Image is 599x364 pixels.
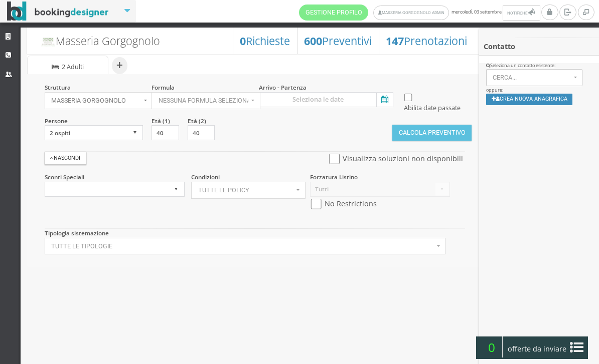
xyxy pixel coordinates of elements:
div: Seleziona un contatto esistente: [486,63,592,69]
button: Crea nuova anagrafica [486,94,573,105]
span: Cerca... [493,74,571,81]
a: Masseria Gorgognolo Admin [373,6,449,20]
img: BookingDesigner.com [7,2,109,21]
button: Notifiche [503,5,540,21]
b: Contatto [484,42,515,51]
button: Cerca... [486,69,583,86]
span: 0 [481,336,503,357]
span: offerte da inviare [505,341,570,357]
a: Gestione Profilo [299,5,368,21]
span: mercoledì, 03 settembre [299,5,541,21]
div: oppure: [479,63,599,112]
